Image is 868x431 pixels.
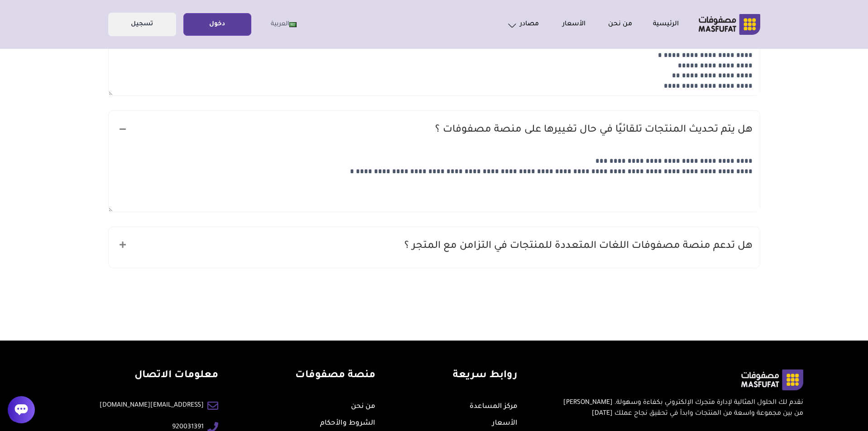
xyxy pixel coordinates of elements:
[289,22,297,27] img: Eng
[699,14,760,35] img: شركة مصفوفات البرمجية
[259,14,309,35] a: العربية
[492,18,539,31] a: مصادر
[560,398,803,419] p: نقدم لك الحلول المثالية لإدارة متجرك الإلكتروني بكفاءة وسهولة. [PERSON_NAME] من بين مجموعة واسعة ...
[492,420,518,427] a: الأسعار
[320,420,375,427] a: الشروط والأحكام
[470,403,518,411] a: مركز المساعدة
[183,13,251,36] button: دخول
[108,13,176,36] button: تسجيل
[100,400,204,411] a: [EMAIL_ADDRESS][DOMAIN_NAME]
[539,19,585,30] a: الأسعار
[435,122,753,139] h5: هل يتم تحديث المنتجات تلقائيًا في حال تغييرها على منصة مصفوفات ؟
[632,19,679,30] a: الرئيسية
[109,14,176,35] a: تسجيل
[585,19,632,30] a: من نحن
[100,369,218,383] h4: معلومات الاتصال
[295,369,375,383] h4: منصة مصفوفات
[453,369,518,383] h4: روابط سريعة
[184,14,251,35] a: دخول
[404,238,753,255] h5: هل تدعم منصة مصفوفات اللغات المتعددة للمنتجات في التزامن مع المتجر ؟
[351,403,375,411] a: من نحن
